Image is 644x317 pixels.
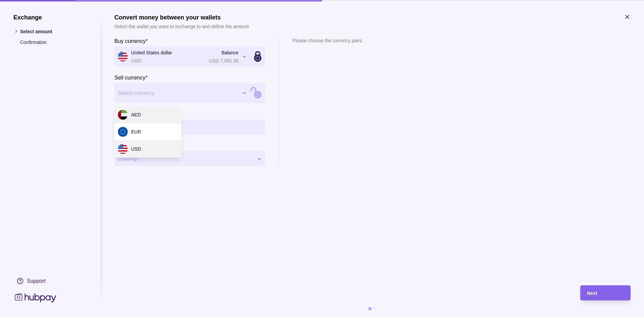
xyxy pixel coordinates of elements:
span: AED [131,112,141,117]
img: ae [118,110,128,120]
span: EUR [131,129,141,135]
img: us [118,144,128,154]
img: eu [118,127,128,137]
span: USD [131,146,141,152]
